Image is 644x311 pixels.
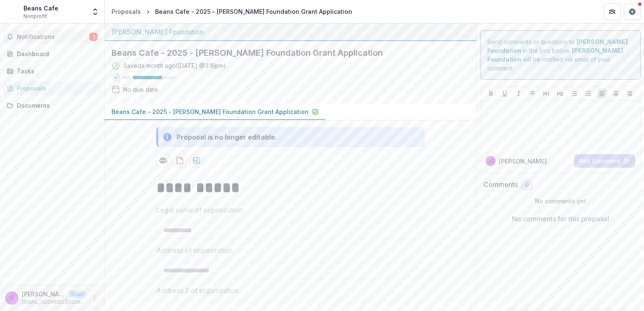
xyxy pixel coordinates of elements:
[89,33,98,41] span: 1
[480,30,641,80] div: Send comments or questions to in the box below. will be notified via email of your comment.
[156,154,170,167] button: Preview fca7a6c9-978f-4fe6-9c39-ed694f6256cc-0.pdf
[514,88,524,98] button: Italicize
[17,49,94,58] div: Dashboard
[483,181,518,189] h2: Comments
[156,245,233,255] p: Address of organization
[155,7,352,16] div: Beans Cafe - 2025 - [PERSON_NAME] Foundation Grant Application
[10,295,14,301] div: Cora
[190,154,203,167] button: download-proposal
[574,154,635,168] button: Add Comment
[3,81,101,95] a: Proposals
[22,290,65,298] p: [PERSON_NAME]
[17,101,94,110] div: Documents
[7,5,20,18] img: Beans Cafe
[527,88,538,98] button: Strike
[486,88,496,98] button: Bold
[23,13,47,20] span: Nonprofit
[123,85,158,94] div: No due date
[3,64,101,78] a: Tasks
[489,159,492,163] div: Cora
[156,285,239,295] p: Address 2 of organization
[597,88,607,98] button: Align Left
[173,154,187,167] button: download-proposal
[569,88,579,98] button: Bullet List
[89,293,99,303] button: More
[624,3,641,20] button: Get Help
[611,88,621,98] button: Align Center
[499,157,547,166] p: [PERSON_NAME]
[112,48,456,58] h2: Beans Cafe - 2025 - [PERSON_NAME] Foundation Grant Application
[512,214,609,224] p: No comments for this proposal
[555,88,565,98] button: Heading 2
[483,197,637,205] p: No comments yet
[500,88,510,98] button: Underline
[17,84,94,93] div: Proposals
[525,181,529,189] span: 0
[17,67,94,75] div: Tasks
[22,298,86,306] p: [EMAIL_ADDRESS][DOMAIN_NAME]
[541,88,551,98] button: Heading 1
[89,3,101,20] button: Open entity switcher
[583,88,593,98] button: Ordered List
[108,5,144,18] a: Proposals
[123,61,226,70] div: Saved a month ago ( [DATE] @ 3:15pm )
[112,7,141,16] div: Proposals
[123,75,130,80] p: 69 %
[156,205,243,215] p: Legal name of organization
[112,27,470,37] div: [PERSON_NAME] Foundation
[3,47,101,61] a: Dashboard
[604,3,621,20] button: Partners
[177,132,277,142] div: Proposal is no longer editable.
[17,34,89,41] span: Notifications
[108,5,356,18] nav: breadcrumb
[3,30,101,44] button: Notifications1
[23,4,58,13] div: Beans Cafe
[3,98,101,112] a: Documents
[69,290,86,298] p: User
[625,88,635,98] button: Align Right
[112,107,309,116] p: Beans Cafe - 2025 - [PERSON_NAME] Foundation Grant Application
